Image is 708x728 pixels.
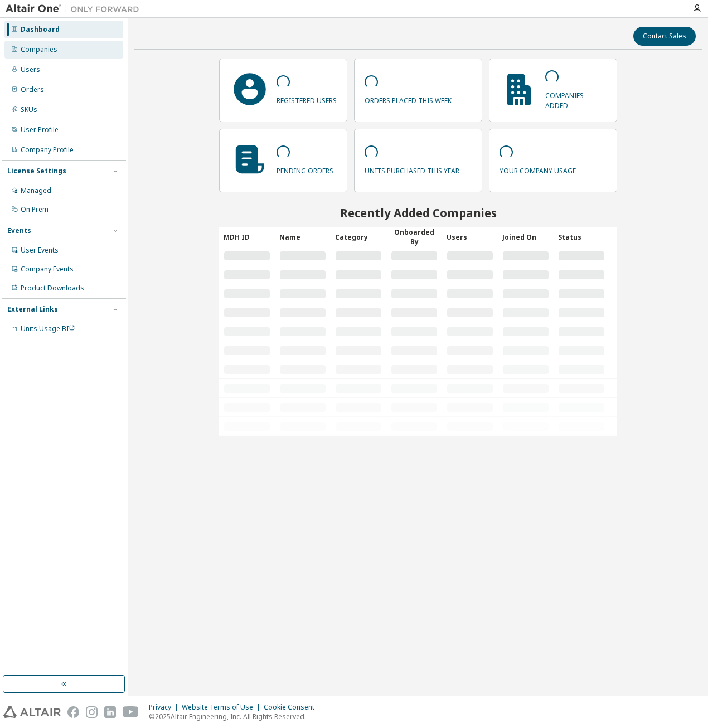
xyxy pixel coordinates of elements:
[21,186,51,195] div: Managed
[447,228,493,246] div: Users
[7,167,66,176] div: License Settings
[277,93,337,105] p: registered users
[21,85,44,94] div: Orders
[21,145,74,154] div: Company Profile
[21,205,49,214] div: On Prem
[279,228,326,246] div: Name
[365,93,452,105] p: orders placed this week
[67,706,79,718] img: facebook.svg
[500,163,576,176] p: your company usage
[6,3,145,14] img: Altair One
[21,105,37,114] div: SKUs
[21,246,59,255] div: User Events
[21,125,59,134] div: User Profile
[545,88,607,110] p: companies added
[224,228,270,246] div: MDH ID
[21,25,60,34] div: Dashboard
[264,703,321,712] div: Cookie Consent
[277,163,333,176] p: pending orders
[104,706,116,718] img: linkedin.svg
[219,206,617,220] h2: Recently Added Companies
[182,703,264,712] div: Website Terms of Use
[21,324,75,333] span: Units Usage BI
[21,65,40,74] div: Users
[558,228,605,246] div: Status
[123,706,139,718] img: youtube.svg
[21,284,84,293] div: Product Downloads
[21,45,57,54] div: Companies
[633,27,696,46] button: Contact Sales
[365,163,459,176] p: units purchased this year
[149,712,321,721] p: © 2025 Altair Engineering, Inc. All Rights Reserved.
[7,226,31,235] div: Events
[149,703,182,712] div: Privacy
[502,228,549,246] div: Joined On
[3,706,61,718] img: altair_logo.svg
[21,265,74,274] div: Company Events
[391,227,438,246] div: Onboarded By
[335,228,382,246] div: Category
[86,706,98,718] img: instagram.svg
[7,305,58,314] div: External Links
